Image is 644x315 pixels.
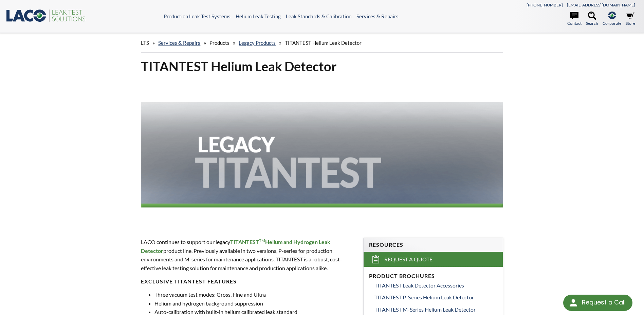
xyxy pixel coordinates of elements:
[239,40,276,46] a: Legacy Products
[141,80,503,225] img: Legacy TITANTEST header
[141,33,503,53] div: » » » »
[374,306,476,313] span: TITANTEST M-Series Helium Leak Detector
[154,290,355,299] li: Three vacuum test modes: Gross, Fine and Ultra
[286,13,351,19] a: Leak Standards & Calibration
[567,12,582,26] a: Contact
[141,58,503,75] h1: TITANTEST Helium Leak Detector
[209,40,229,46] span: Products
[154,299,355,308] li: Helium and hydrogen background suppression
[568,297,579,308] img: round button
[626,12,635,26] a: Store
[374,305,497,314] a: TITANTEST M-Series Helium Leak Detector
[563,295,632,311] div: Request a Call
[236,13,281,19] a: Helium Leak Testing
[141,238,355,272] p: LACO continues to support our legacy product line. Previously available in two versions, P-series...
[158,40,200,46] a: Services & Repairs
[374,294,474,300] span: TITANTEST P-Series Helium Leak Detector
[374,281,497,290] a: TITANTEST Leak Detector Accessories
[603,20,621,26] span: Corporate
[369,273,497,280] h4: Product Brochures
[141,239,330,254] strong: TITANTEST Helium and Hydrogen Leak Detector
[364,252,503,267] a: Request a Quote
[369,241,497,248] h4: Resources
[259,238,265,243] sup: TM
[567,2,635,7] a: [EMAIL_ADDRESS][DOMAIN_NAME]
[527,2,563,7] a: [PHONE_NUMBER]
[374,282,464,289] span: TITANTEST Leak Detector Accessories
[141,278,355,285] h4: EXCLUSIVE TITANTEST FEATURES
[356,13,399,19] a: Services & Repairs
[164,13,231,19] a: Production Leak Test Systems
[582,295,626,310] div: Request a Call
[586,12,598,26] a: Search
[285,40,362,46] span: TITANTEST Helium Leak Detector
[384,256,433,263] span: Request a Quote
[141,40,149,46] span: LTS
[374,293,497,302] a: TITANTEST P-Series Helium Leak Detector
